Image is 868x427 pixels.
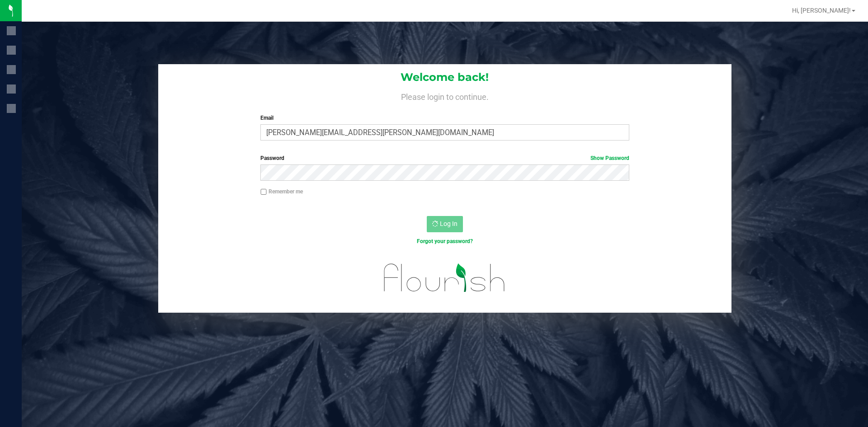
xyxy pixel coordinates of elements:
a: Forgot your password? [417,238,473,244]
a: Show Password [590,155,629,161]
span: Hi, [PERSON_NAME]! [792,7,851,14]
img: flourish_logo.svg [373,255,516,301]
span: Log In [440,220,458,227]
input: Remember me [260,189,267,195]
h4: Please login to continue. [158,90,731,101]
h1: Welcome back! [158,71,731,83]
label: Remember me [260,188,303,196]
label: Email [260,114,629,122]
button: Log In [427,216,463,232]
span: Password [260,155,284,161]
